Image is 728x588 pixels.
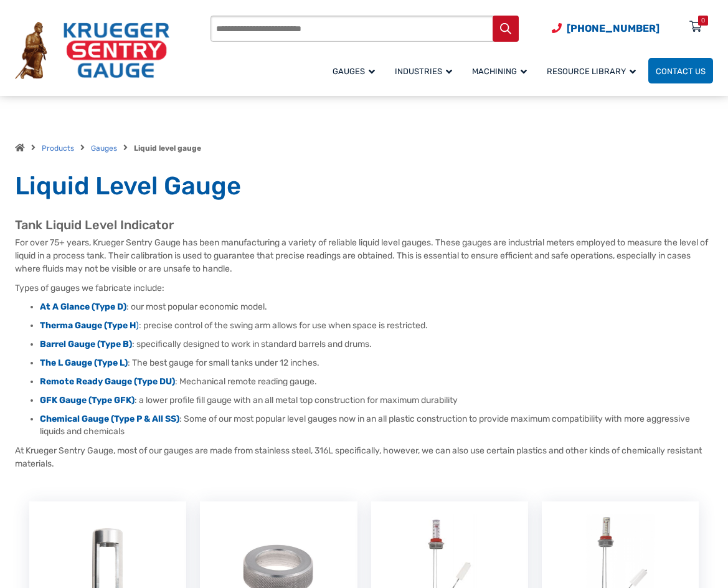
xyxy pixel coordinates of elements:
[325,56,387,85] a: Gauges
[40,301,713,313] li: : our most popular economic model.
[333,67,375,76] span: Gauges
[15,217,713,233] h2: Tank Liquid Level Indicator
[40,414,179,424] a: Chemical Gauge (Type P & All SS)
[395,67,452,76] span: Industries
[15,444,713,470] p: At Krueger Sentry Gauge, most of our gauges are made from stainless steel, 316L specifically, how...
[472,67,527,76] span: Machining
[40,358,128,368] a: The L Gauge (Type L)
[40,357,713,369] li: : The best gauge for small tanks under 12 inches.
[40,376,713,388] li: : Mechanical remote reading gauge.
[656,67,706,76] span: Contact Us
[539,56,648,85] a: Resource Library
[42,144,74,153] a: Products
[40,394,713,407] li: : a lower profile fill gauge with an all metal top construction for maximum durability
[15,22,169,79] img: Krueger Sentry Gauge
[15,282,713,295] p: Types of gauges we fabricate include:
[547,67,636,76] span: Resource Library
[40,320,136,331] strong: Therma Gauge (Type H
[465,56,539,85] a: Machining
[40,413,713,438] li: : Some of our most popular level gauges now in an all plastic construction to provide maximum com...
[552,21,659,36] a: Phone Number (920) 434-8860
[567,22,659,34] span: [PHONE_NUMBER]
[15,171,713,202] h1: Liquid Level Gauge
[15,236,713,275] p: For over 75+ years, Krueger Sentry Gauge has been manufacturing a variety of reliable liquid leve...
[40,338,713,351] li: : specifically designed to work in standard barrels and drums.
[40,320,139,331] a: Therma Gauge (Type H)
[40,301,126,312] a: At A Glance (Type D)
[40,395,135,405] a: GFK Gauge (Type GFK)
[91,144,117,153] a: Gauges
[701,16,705,26] div: 0
[134,144,201,153] strong: Liquid level gauge
[40,376,175,387] a: Remote Ready Gauge (Type DU)
[40,320,713,332] li: : precise control of the swing arm allows for use when space is restricted.
[40,339,132,349] a: Barrel Gauge (Type B)
[648,58,713,83] a: Contact Us
[387,56,465,85] a: Industries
